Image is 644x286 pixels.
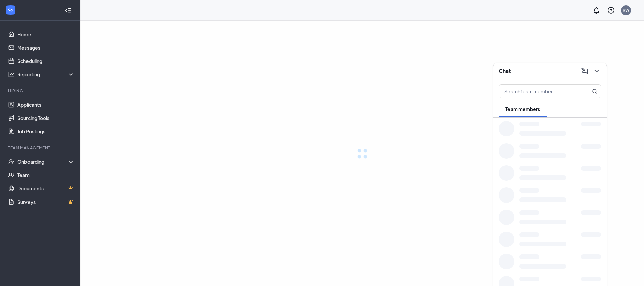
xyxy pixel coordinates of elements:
[65,7,71,14] svg: Collapse
[623,7,629,13] div: RW
[17,27,75,41] a: Home
[17,98,75,111] a: Applicants
[591,66,601,76] button: ChevronDown
[592,89,597,94] svg: MagnifyingGlass
[592,6,600,14] svg: Notifications
[17,182,75,195] a: DocumentsCrown
[593,67,601,75] svg: ChevronDown
[17,125,75,138] a: Job Postings
[499,85,579,98] input: Search team member
[17,54,75,68] a: Scheduling
[8,88,73,94] div: Hiring
[579,66,589,76] button: ComposeMessage
[8,71,15,78] svg: Analysis
[17,41,75,54] a: Messages
[505,106,540,112] span: Team members
[17,195,75,209] a: SurveysCrown
[17,111,75,125] a: Sourcing Tools
[17,158,75,165] div: Onboarding
[8,145,73,151] div: Team Management
[581,67,589,75] svg: ComposeMessage
[8,158,15,165] svg: UserCheck
[17,168,75,182] a: Team
[7,7,14,13] svg: WorkstreamLogo
[607,6,615,14] svg: QuestionInfo
[17,71,75,78] div: Reporting
[499,67,511,75] h3: Chat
